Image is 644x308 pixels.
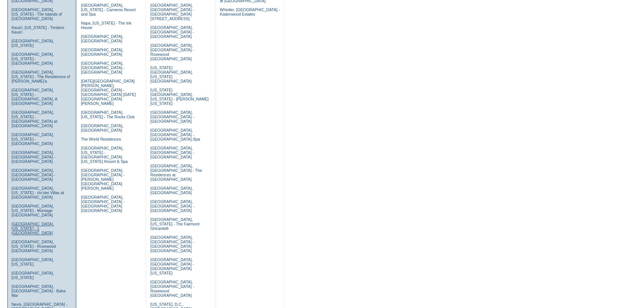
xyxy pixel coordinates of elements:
a: [GEOGRAPHIC_DATA], [US_STATE] - [GEOGRAPHIC_DATA] [12,132,54,146]
a: The World Residences [81,137,121,141]
a: [GEOGRAPHIC_DATA], [US_STATE] - [GEOGRAPHIC_DATA] [12,52,54,65]
a: [DATE][GEOGRAPHIC_DATA][PERSON_NAME], [GEOGRAPHIC_DATA] - [GEOGRAPHIC_DATA] [DATE][GEOGRAPHIC_DAT... [81,79,136,106]
a: [GEOGRAPHIC_DATA], [GEOGRAPHIC_DATA] - [GEOGRAPHIC_DATA] [150,110,194,123]
a: [GEOGRAPHIC_DATA], [GEOGRAPHIC_DATA] - [GEOGRAPHIC_DATA] [GEOGRAPHIC_DATA] [81,195,125,213]
a: [US_STATE][GEOGRAPHIC_DATA], [US_STATE] - [PERSON_NAME] [US_STATE] [150,88,209,106]
a: [GEOGRAPHIC_DATA], [US_STATE] - Carneros Resort and Spa [81,3,136,16]
a: [GEOGRAPHIC_DATA], [GEOGRAPHIC_DATA] - [GEOGRAPHIC_DATA] [81,61,125,74]
a: [GEOGRAPHIC_DATA], [US_STATE] - Rosewood [GEOGRAPHIC_DATA] [12,240,56,253]
a: [GEOGRAPHIC_DATA], [GEOGRAPHIC_DATA] - Rosewood [GEOGRAPHIC_DATA] [150,280,194,298]
a: [GEOGRAPHIC_DATA], [GEOGRAPHIC_DATA] [81,48,123,57]
a: [GEOGRAPHIC_DATA], [US_STATE] - The Fairmont Ghirardelli [150,217,199,231]
a: [GEOGRAPHIC_DATA], [US_STATE] - [GEOGRAPHIC_DATA], A [GEOGRAPHIC_DATA] [12,88,57,106]
a: [GEOGRAPHIC_DATA], [GEOGRAPHIC_DATA] - [GEOGRAPHIC_DATA] [150,199,194,213]
a: [GEOGRAPHIC_DATA], [GEOGRAPHIC_DATA] - [GEOGRAPHIC_DATA][STREET_ADDRESS] [150,3,194,21]
a: [GEOGRAPHIC_DATA], [GEOGRAPHIC_DATA] - The Residences at [GEOGRAPHIC_DATA] [150,164,202,182]
a: [GEOGRAPHIC_DATA], [GEOGRAPHIC_DATA] - Baha Mar [12,284,65,298]
a: [GEOGRAPHIC_DATA], [GEOGRAPHIC_DATA] - [GEOGRAPHIC_DATA] [GEOGRAPHIC_DATA] [150,235,194,253]
a: [GEOGRAPHIC_DATA], [GEOGRAPHIC_DATA] - Rosewood [GEOGRAPHIC_DATA] [150,43,194,61]
a: [GEOGRAPHIC_DATA], [GEOGRAPHIC_DATA] - [GEOGRAPHIC_DATA] [12,168,55,182]
a: [GEOGRAPHIC_DATA], [GEOGRAPHIC_DATA] - [GEOGRAPHIC_DATA] [12,150,55,164]
a: [GEOGRAPHIC_DATA], [US_STATE] - [GEOGRAPHIC_DATA] [US_STATE] Resort & Spa [81,146,128,164]
a: [GEOGRAPHIC_DATA], [US_STATE] - The Rocks Club [81,110,135,119]
a: [GEOGRAPHIC_DATA], [GEOGRAPHIC_DATA] - [PERSON_NAME][GEOGRAPHIC_DATA][PERSON_NAME] [81,168,125,190]
a: [GEOGRAPHIC_DATA], [US_STATE] - [GEOGRAPHIC_DATA] at [GEOGRAPHIC_DATA] [12,110,57,128]
a: [GEOGRAPHIC_DATA], [US_STATE] [12,271,54,280]
a: [GEOGRAPHIC_DATA], [GEOGRAPHIC_DATA] - [GEOGRAPHIC_DATA]-Spa [150,128,200,141]
a: [GEOGRAPHIC_DATA], [GEOGRAPHIC_DATA] [81,34,123,43]
a: Whistler, [GEOGRAPHIC_DATA] - Kadenwood Estates [220,7,280,16]
a: [GEOGRAPHIC_DATA], [GEOGRAPHIC_DATA] - [GEOGRAPHIC_DATA] [US_STATE] [150,257,194,275]
a: [GEOGRAPHIC_DATA], [US_STATE] - The Residences of [PERSON_NAME]'a [12,70,70,83]
a: [GEOGRAPHIC_DATA], [US_STATE] [12,39,54,48]
a: [GEOGRAPHIC_DATA], [GEOGRAPHIC_DATA] - [GEOGRAPHIC_DATA] [150,146,194,159]
a: [US_STATE][GEOGRAPHIC_DATA], [US_STATE][GEOGRAPHIC_DATA] [150,65,193,83]
a: [GEOGRAPHIC_DATA], [US_STATE] - Montage [GEOGRAPHIC_DATA] [12,204,54,217]
a: [GEOGRAPHIC_DATA], [US_STATE] - 1 [GEOGRAPHIC_DATA] [12,222,54,235]
a: [GEOGRAPHIC_DATA], [GEOGRAPHIC_DATA] - [GEOGRAPHIC_DATA] [150,25,194,39]
a: Kaua'i, [US_STATE] - Timbers Kaua'i [12,25,64,34]
a: [GEOGRAPHIC_DATA], [US_STATE] - Ho'olei Villas at [GEOGRAPHIC_DATA] [12,186,64,199]
a: [GEOGRAPHIC_DATA], [GEOGRAPHIC_DATA] [81,123,123,132]
a: [GEOGRAPHIC_DATA], [US_STATE] - The Islands of [GEOGRAPHIC_DATA] [12,7,62,21]
a: [GEOGRAPHIC_DATA], [GEOGRAPHIC_DATA] [150,186,193,195]
a: [GEOGRAPHIC_DATA], [US_STATE] [12,257,54,266]
a: Napa, [US_STATE] - The Ink House [81,21,132,30]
